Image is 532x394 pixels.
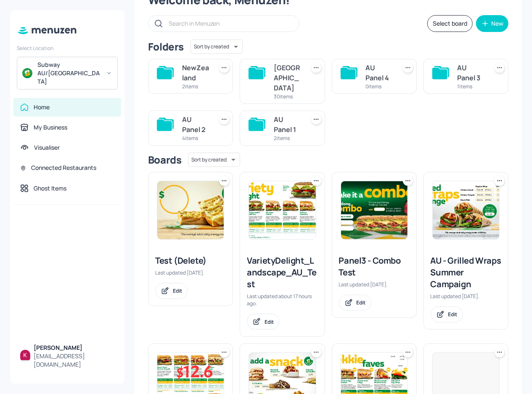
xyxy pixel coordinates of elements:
div: Last updated [DATE]. [339,281,410,288]
button: Select board [427,15,473,32]
div: AU Panel 2 [182,114,209,135]
input: Search in Menuzen [169,17,291,29]
div: Test (Delete) [155,255,226,267]
div: New [491,21,503,26]
div: [PERSON_NAME] [34,344,114,352]
div: Subway AU/[GEOGRAPHIC_DATA] [37,61,101,86]
div: [EMAIL_ADDRESS][DOMAIN_NAME] [34,352,114,369]
div: Boards [148,153,181,167]
img: 2025-08-29-1756439023252n29rpqqk52.jpeg [249,181,315,239]
div: NewZealand [182,63,209,83]
div: 1 items [458,83,484,90]
div: AU Panel 1 [274,114,301,135]
button: New [476,15,508,32]
div: 0 items [366,83,393,90]
div: Sort by created [191,38,243,55]
div: AU - Grilled Wraps Summer Campaign [431,255,501,290]
div: Last updated [DATE]. [431,293,501,300]
img: 2025-08-06-1754450030621rezxp7sluh.jpeg [157,181,224,239]
div: Edit [265,318,274,325]
div: VarietyDelight_Landscape_AU_Test [247,255,318,290]
div: Visualiser [34,143,60,152]
div: Sort by created [188,151,240,168]
img: 2025-08-07-1754562241714zf1t2x7jm3b.jpeg [341,181,408,239]
div: AU Panel 3 [458,63,484,83]
div: Panel3 - Combo Test [339,255,410,278]
img: ALm5wu0uMJs5_eqw6oihenv1OotFdBXgP3vgpp2z_jxl=s96-c [20,350,30,360]
div: 30 items [274,93,301,100]
div: Edit [448,311,458,318]
img: avatar [22,68,32,78]
div: Folders [148,40,184,53]
div: My Business [34,123,67,132]
div: Ghost Items [34,184,66,193]
div: Select Location [17,45,118,52]
div: Home [34,103,50,111]
div: Edit [357,299,366,306]
div: Connected Restaurants [31,164,96,172]
img: 2024-12-19-1734584245950k86txo84it.jpeg [433,181,499,239]
div: 4 items [182,135,209,142]
div: Edit [173,287,182,294]
div: [GEOGRAPHIC_DATA] [274,63,301,93]
div: 2 items [182,83,209,90]
div: 2 items [274,135,301,142]
div: Last updated [DATE]. [155,269,226,276]
div: Last updated about 17 hours ago. [247,293,318,307]
div: AU Panel 4 [366,63,393,83]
